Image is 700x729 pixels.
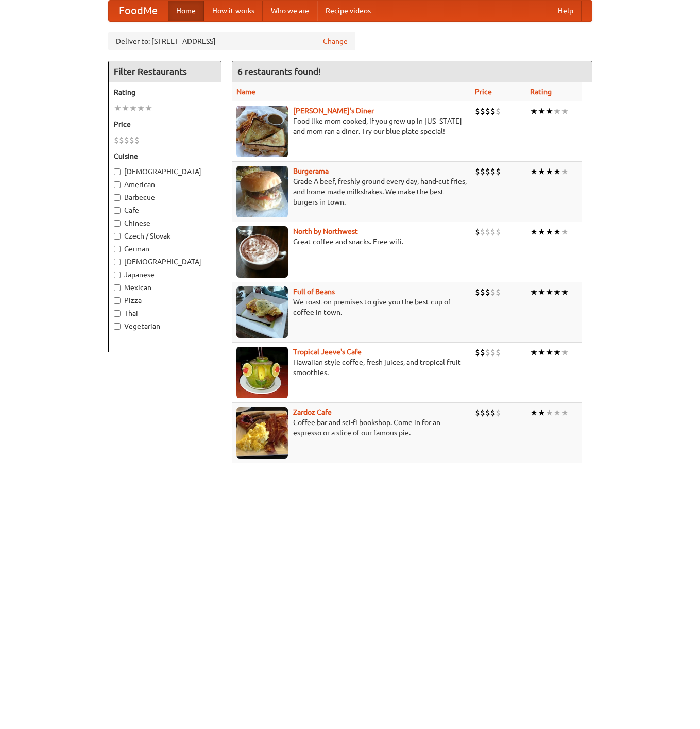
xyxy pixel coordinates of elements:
[236,417,467,438] p: Coffee bar and sci-fi bookshop. Come in for an espresso or a slice of our famous pie.
[114,282,216,293] label: Mexican
[236,347,288,398] img: jeeves.jpg
[485,166,490,177] li: $
[114,218,216,228] label: Chinese
[168,1,204,21] a: Home
[475,106,480,117] li: $
[114,207,121,214] input: Cafe
[129,134,134,146] li: $
[496,106,501,117] li: $
[293,227,358,235] a: North by Northwest
[293,408,332,416] a: Zardoz Cafe
[561,407,569,418] li: ★
[490,226,496,238] li: $
[490,407,496,418] li: $
[236,176,467,207] p: Grade A beef, freshly ground every day, hand-cut fries, and home-made milkshakes. We make the bes...
[293,287,335,296] a: Full of Beans
[114,297,121,304] input: Pizza
[553,166,561,177] li: ★
[145,103,152,114] li: ★
[538,286,545,298] li: ★
[496,347,501,358] li: $
[561,347,569,358] li: ★
[236,407,288,459] img: zardoz.jpg
[490,106,496,117] li: $
[545,226,553,238] li: ★
[114,168,121,175] input: [DEMOGRAPHIC_DATA]
[545,286,553,298] li: ★
[114,179,216,190] label: American
[480,286,485,298] li: $
[114,220,121,227] input: Chinese
[114,259,121,265] input: [DEMOGRAPHIC_DATA]
[538,166,545,177] li: ★
[553,286,561,298] li: ★
[485,106,490,117] li: $
[475,166,480,177] li: $
[236,166,288,217] img: burgerama.jpg
[545,347,553,358] li: ★
[475,286,480,298] li: $
[561,226,569,238] li: ★
[561,166,569,177] li: ★
[114,295,216,306] label: Pizza
[538,106,545,117] li: ★
[109,1,168,21] a: FoodMe
[545,106,553,117] li: ★
[114,310,121,317] input: Thai
[561,106,569,117] li: ★
[114,233,121,240] input: Czech / Slovak
[114,244,216,254] label: German
[553,106,561,117] li: ★
[204,1,263,21] a: How it works
[480,106,485,117] li: $
[119,134,124,146] li: $
[114,205,216,215] label: Cafe
[480,166,485,177] li: $
[114,269,216,280] label: Japanese
[475,226,480,238] li: $
[496,166,501,177] li: $
[114,194,121,201] input: Barbecue
[553,407,561,418] li: ★
[480,407,485,418] li: $
[129,103,137,114] li: ★
[480,226,485,238] li: $
[496,407,501,418] li: $
[530,226,538,238] li: ★
[538,407,545,418] li: ★
[490,347,496,358] li: $
[530,106,538,117] li: ★
[530,88,552,96] a: Rating
[114,166,216,177] label: [DEMOGRAPHIC_DATA]
[114,284,121,291] input: Mexican
[137,103,145,114] li: ★
[134,134,140,146] li: $
[538,347,545,358] li: ★
[490,166,496,177] li: $
[293,167,329,175] a: Burgerama
[496,226,501,238] li: $
[530,166,538,177] li: ★
[236,106,288,157] img: sallys.jpg
[114,192,216,202] label: Barbecue
[236,297,467,317] p: We roast on premises to give you the best cup of coffee in town.
[236,116,467,137] p: Food like mom cooked, if you grew up in [US_STATE] and mom ran a diner. Try our blue plate special!
[114,134,119,146] li: $
[236,286,288,338] img: beans.jpg
[550,1,582,21] a: Help
[475,88,492,96] a: Price
[114,151,216,161] h5: Cuisine
[114,181,121,188] input: American
[530,347,538,358] li: ★
[114,308,216,318] label: Thai
[553,226,561,238] li: ★
[114,87,216,97] h5: Rating
[293,348,362,356] a: Tropical Jeeve's Cafe
[236,236,467,247] p: Great coffee and snacks. Free wifi.
[122,103,129,114] li: ★
[114,272,121,278] input: Japanese
[317,1,379,21] a: Recipe videos
[114,321,216,331] label: Vegetarian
